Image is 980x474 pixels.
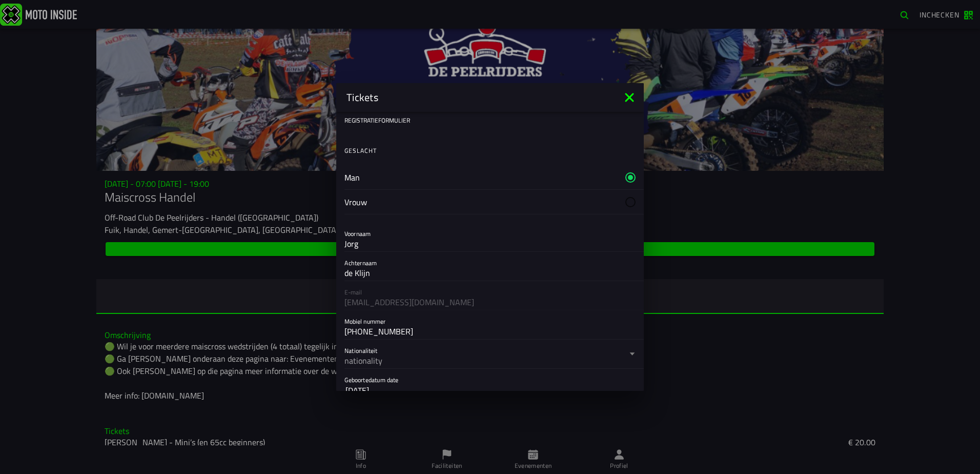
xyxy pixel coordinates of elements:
[344,325,636,338] input: Mobiel nummer
[344,375,563,384] ion-label: Geboortedatum date
[344,267,636,279] input: Achternaam
[344,238,636,250] input: Voornaam
[344,116,410,136] ion-text: Registratieformulier
[344,146,644,155] ion-label: Geslacht
[344,165,636,189] ion-radio: Man
[344,190,636,214] ion-radio: Vrouw
[336,90,621,105] ion-title: Tickets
